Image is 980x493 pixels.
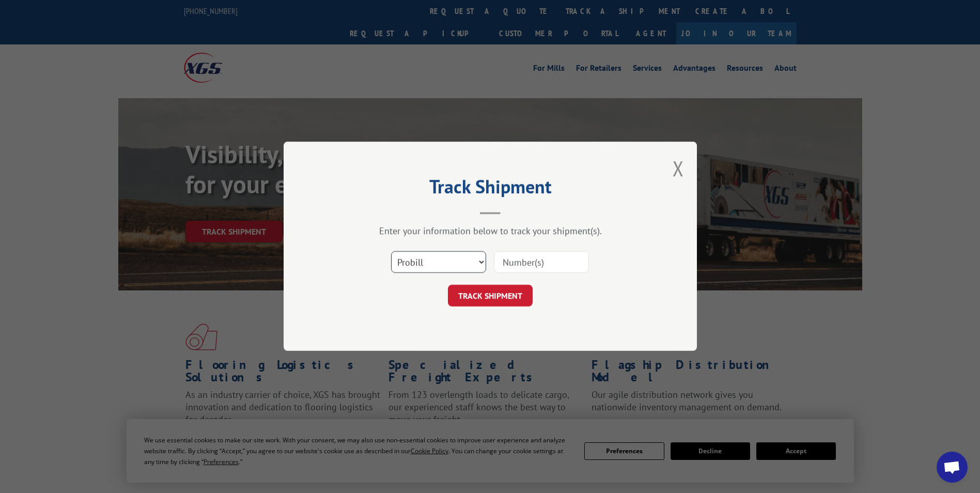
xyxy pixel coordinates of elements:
button: TRACK SHIPMENT [448,285,533,307]
input: Number(s) [494,252,589,273]
h2: Track Shipment [335,179,645,199]
div: Enter your information below to track your shipment(s). [335,225,645,237]
button: Close modal [673,155,684,182]
a: Open chat [937,452,968,483]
